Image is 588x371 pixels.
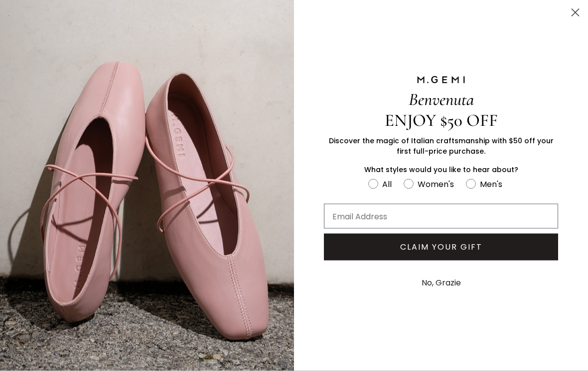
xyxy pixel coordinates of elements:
[416,76,466,85] img: M.GEMI
[418,178,454,190] div: Women's
[480,178,502,190] div: Men's
[382,178,392,190] div: All
[417,271,466,295] button: No, Grazie
[385,110,498,131] span: ENJOY $50 OFF
[324,204,558,229] input: Email Address
[567,4,584,21] button: Close dialog
[324,234,558,261] button: CLAIM YOUR GIFT
[364,165,518,175] span: What styles would you like to hear about?
[409,89,474,110] span: Benvenuta
[329,136,554,156] span: Discover the magic of Italian craftsmanship with $50 off your first full-price purchase.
